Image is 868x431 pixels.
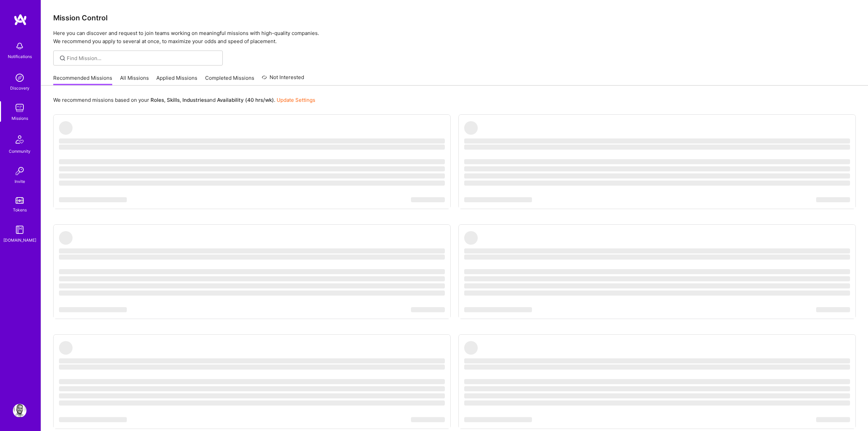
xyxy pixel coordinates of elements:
p: Here you can discover and request to join teams working on meaningful missions with high-quality ... [53,29,856,45]
b: Skills [167,97,180,103]
a: Not Interested [262,73,304,86]
a: Recommended Missions [53,74,112,86]
b: Roles [151,97,164,103]
div: Tokens [13,206,27,213]
img: logo [14,14,27,26]
img: Community [12,131,28,148]
a: Applied Missions [156,74,197,86]
b: Availability (40 hrs/wk) [217,97,274,103]
input: Find Mission... [67,55,218,62]
p: We recommend missions based on your , , and . [53,96,315,104]
div: Notifications [8,53,32,60]
a: User Avatar [11,404,28,417]
i: icon SearchGrey [59,54,66,62]
img: Invite [13,164,26,178]
a: Completed Missions [205,74,254,86]
img: tokens [16,197,24,204]
img: teamwork [13,101,26,115]
a: Update Settings [277,97,315,103]
div: [DOMAIN_NAME] [3,237,36,244]
a: All Missions [120,74,149,86]
div: Invite [15,178,25,185]
div: Community [9,148,31,155]
img: User Avatar [13,404,26,417]
img: bell [13,39,26,53]
img: discovery [13,71,26,85]
b: Industries [182,97,207,103]
div: Discovery [10,85,29,92]
img: guide book [13,223,26,237]
div: Missions [12,115,28,122]
h3: Mission Control [53,14,856,22]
